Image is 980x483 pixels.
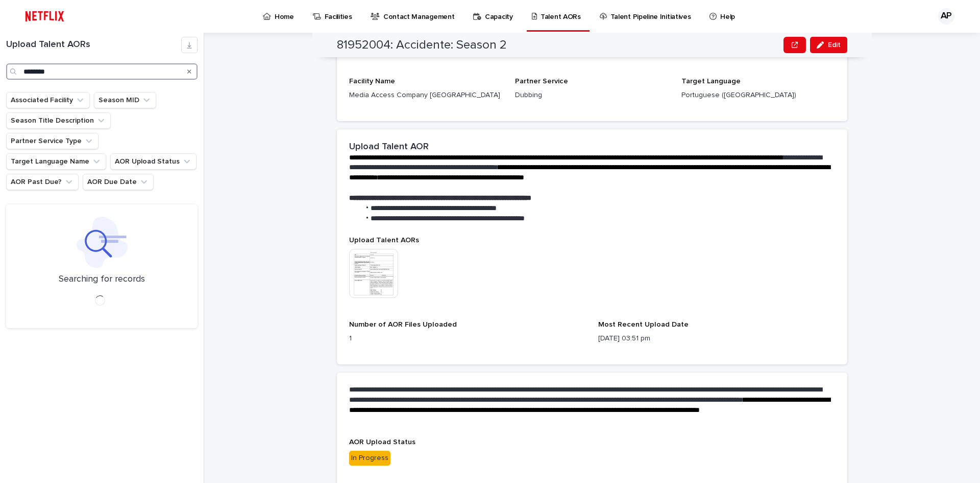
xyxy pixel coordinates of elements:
[349,237,419,244] span: Upload Talent AORs
[6,63,198,80] input: Search
[515,90,669,101] p: Dubbing
[6,39,181,51] h1: Upload Talent AORs
[20,6,69,27] img: ifQbXi3ZQGMSEF7WDB7W
[94,92,156,108] button: Season MID
[349,90,503,101] p: Media Access Company [GEOGRAPHIC_DATA]
[349,451,390,466] div: In Progress
[681,90,835,101] p: Portuguese ([GEOGRAPHIC_DATA])
[349,78,395,85] span: Facility Name
[6,153,106,170] button: Target Language Name
[681,78,741,85] span: Target Language
[83,174,154,190] button: AOR Due Date
[110,153,197,170] button: AOR Upload Status
[598,321,689,328] span: Most Recent Upload Date
[6,174,79,190] button: AOR Past Due?
[349,321,457,328] span: Number of AOR Files Uploaded
[6,133,99,149] button: Partner Service Type
[938,8,954,25] div: AP
[6,92,90,108] button: Associated Facility
[828,41,841,49] span: Edit
[515,78,568,85] span: Partner Service
[6,112,111,129] button: Season Title Description
[810,37,847,53] button: Edit
[349,439,415,446] span: AOR Upload Status
[598,333,835,344] p: [DATE] 03:51 pm
[59,274,145,285] p: Searching for records
[337,38,507,53] h2: 81952004: Accidente: Season 2
[349,142,429,153] h2: Upload Talent AOR
[349,333,586,344] p: 1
